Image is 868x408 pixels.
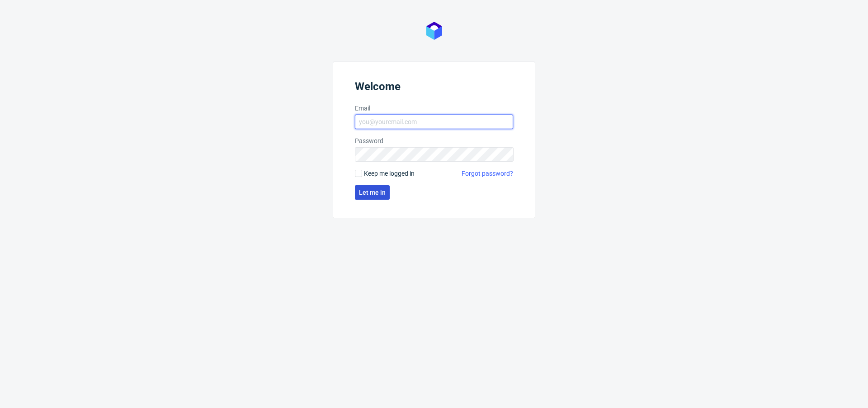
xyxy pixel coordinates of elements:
span: Let me in [359,189,386,196]
button: Let me in [355,185,390,200]
input: you@youremail.com [355,115,513,129]
header: Welcome [355,80,513,96]
label: Email [355,104,513,113]
a: Forgot password? [462,169,513,178]
label: Password [355,136,513,145]
span: Keep me logged in [364,169,415,178]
